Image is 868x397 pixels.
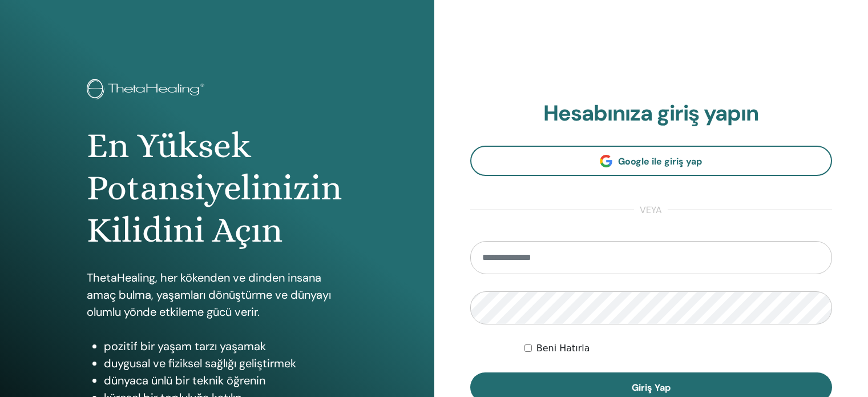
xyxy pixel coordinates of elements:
[632,382,671,394] span: Giriş Yap
[470,101,833,127] h2: Hesabınıza giriş yapın
[104,372,348,389] li: dünyaca ünlü bir teknik öğrenin
[634,203,668,217] span: veya
[87,269,348,320] p: ThetaHealing, her kökenden ve dinden insana amaç bulma, yaşamları dönüştürme ve dünyayı olumlu yö...
[470,146,833,176] a: Google ile giriş yap
[536,342,590,355] label: Beni Hatırla
[524,342,832,355] div: Keep me authenticated indefinitely or until I manually logout
[104,338,348,355] li: pozitif bir yaşam tarzı yaşamak
[104,355,348,372] li: duygusal ve fiziksel sağlığı geliştirmek
[618,155,702,167] span: Google ile giriş yap
[87,125,348,252] h1: En Yüksek Potansiyelinizin Kilidini Açın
